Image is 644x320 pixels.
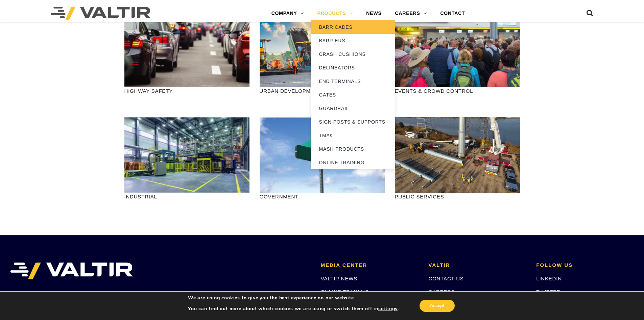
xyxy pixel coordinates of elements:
[321,289,369,295] a: ONLINE TRAINING
[311,61,395,74] a: DELINEATORS
[10,262,133,279] img: VALTIR
[429,276,464,281] a: CONTACT US
[265,7,311,20] a: COMPANY
[188,295,399,301] p: We are using cookies to give you the best experience on our website.
[311,156,395,169] a: ONLINE TRAINING
[311,129,395,142] a: TMAs
[311,88,395,102] a: GATES
[311,7,360,20] a: PRODUCTS
[311,47,395,61] a: CRASH CUSHIONS
[536,289,560,295] a: TWITTER
[395,193,520,200] p: PUBLIC SERVICES
[429,262,526,268] h2: VALTIR
[388,7,434,20] a: CAREERS
[260,193,385,200] p: GOVERNMENT
[359,7,388,20] a: NEWS
[188,306,399,312] p: You can find out more about which cookies we are using or switch them off in .
[321,262,419,268] h2: MEDIA CENTER
[311,74,395,88] a: END TERMINALS
[51,7,150,20] img: Valtir
[311,34,395,47] a: BARRIERS
[260,87,385,95] p: URBAN DEVELOPMENT
[433,7,472,20] a: CONTACT
[311,20,395,34] a: BARRICADES
[429,289,455,295] a: CAREERS
[311,102,395,115] a: GUARDRAIL
[378,306,398,312] button: settings
[321,276,357,281] a: VALTIR NEWS
[311,115,395,129] a: SIGN POSTS & SUPPORTS
[124,193,249,200] p: INDUSTRIAL
[395,87,520,95] p: EVENTS & CROWD CONTROL
[124,87,249,95] p: HIGHWAY SAFETY
[311,142,395,156] a: MASH PRODUCTS
[536,262,634,268] h2: FOLLOW US
[420,300,455,312] button: Accept
[536,276,562,281] a: LINKEDIN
